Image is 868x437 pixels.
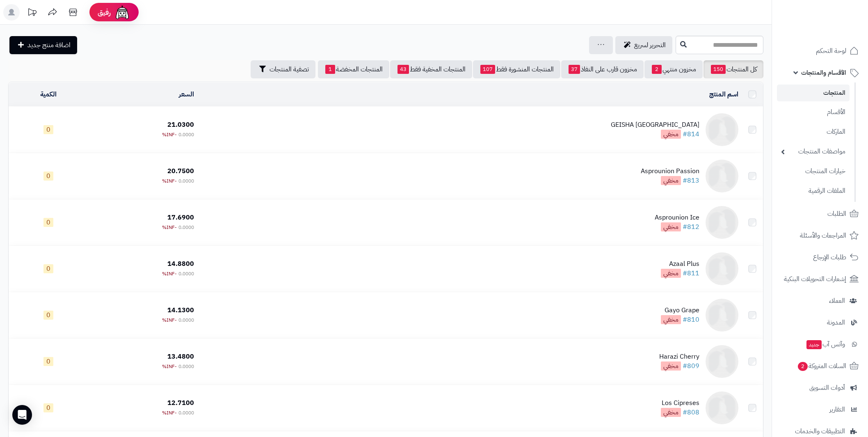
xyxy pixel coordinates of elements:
img: Gayo Grape [706,299,738,332]
span: أدوات التسويق [809,382,845,394]
span: 0 [43,357,53,366]
span: 0 [43,403,53,412]
div: Open Intercom Messenger [12,405,32,425]
a: #810 [683,315,699,325]
a: التقارير [777,400,863,419]
span: جديد [806,340,822,349]
span: 0.0000 [178,409,194,416]
a: المنتجات [777,85,850,101]
a: التحرير لسريع [615,36,672,54]
a: مخزون منتهي2 [644,60,703,78]
span: طلبات الإرجاع [813,252,846,263]
span: مخفي [661,269,681,278]
span: -INF% [162,409,177,416]
a: طلبات الإرجاع [777,247,863,267]
a: أدوات التسويق [777,378,863,398]
span: 20.7500 [167,166,194,176]
a: مخزون قارب على النفاذ37 [561,60,644,78]
span: العملاء [829,295,845,307]
div: Harazi Cherry [659,352,699,361]
span: 13.4800 [167,352,194,361]
span: رفيق [98,7,111,17]
span: 0.0000 [178,224,194,231]
span: 14.8800 [167,259,194,269]
span: 150 [711,65,726,74]
a: #813 [683,176,699,185]
img: Asprounion Passion [706,160,738,192]
span: مخفي [661,408,681,417]
span: 1 [325,65,335,74]
a: خيارات المنتجات [777,162,850,180]
span: المدونة [827,317,845,328]
span: 0 [43,264,53,273]
span: 2 [652,65,662,74]
div: Azaal Plus [661,259,699,269]
a: لوحة التحكم [777,41,863,61]
div: Asprounion Ice [655,213,699,222]
span: إشعارات التحويلات البنكية [784,273,846,285]
span: التطبيقات والخدمات [795,426,845,437]
a: إشعارات التحويلات البنكية [777,269,863,289]
span: -INF% [162,224,177,231]
div: Los Cipreses [661,398,699,408]
span: 0.0000 [178,363,194,370]
a: كل المنتجات150 [704,60,763,78]
a: المنتجات المنشورة فقط107 [473,60,560,78]
a: السعر [179,89,194,99]
img: GEISHA Colombia [706,113,738,146]
span: مخفي [661,361,681,371]
span: 0.0000 [178,316,194,324]
span: 43 [397,65,409,74]
a: الطلبات [777,204,863,224]
a: السلات المتروكة2 [777,356,863,376]
img: Harazi Cherry [706,345,738,378]
span: 107 [480,65,495,74]
img: Los Cipreses [706,391,738,424]
a: اضافة منتج جديد [9,36,77,54]
span: التحرير لسريع [634,40,666,50]
a: وآتس آبجديد [777,334,863,354]
span: اضافة منتج جديد [27,40,71,50]
span: 0 [43,218,53,227]
span: 0 [43,311,53,320]
span: 0 [43,125,53,134]
span: التقارير [829,404,845,415]
a: الماركات [777,123,850,141]
a: العملاء [777,291,863,311]
span: 12.7100 [167,398,194,408]
a: مواصفات المنتجات [777,143,850,160]
span: مخفي [661,315,681,324]
a: اسم المنتج [709,89,738,99]
a: #809 [683,361,699,371]
a: #814 [683,129,699,139]
a: الملفات الرقمية [777,182,850,200]
a: #808 [683,407,699,417]
span: -INF% [162,270,177,277]
span: 37 [569,65,580,74]
span: لوحة التحكم [816,45,846,57]
a: تحديثات المنصة [22,4,42,23]
span: مخفي [661,222,681,231]
span: المراجعات والأسئلة [800,230,846,241]
span: 21.0300 [167,120,194,130]
span: 0.0000 [178,131,194,138]
a: المنتجات المخفضة1 [318,60,389,78]
span: 0 [43,172,53,181]
a: #812 [683,222,699,232]
div: Asprounion Passion [641,167,699,176]
a: المنتجات المخفية فقط43 [390,60,472,78]
a: الأقسام [777,103,850,121]
div: Gayo Grape [661,306,699,315]
span: -INF% [162,177,177,185]
img: logo-2.png [812,17,860,34]
span: تصفية المنتجات [270,64,309,74]
span: -INF% [162,316,177,324]
button: تصفية المنتجات [251,60,315,78]
img: Azaal Plus [706,252,738,285]
span: 0.0000 [178,177,194,185]
div: GEISHA [GEOGRAPHIC_DATA] [611,120,699,130]
span: السلات المتروكة [797,360,846,372]
a: المدونة [777,313,863,332]
img: ai-face.png [114,4,130,21]
span: 2 [797,361,808,371]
